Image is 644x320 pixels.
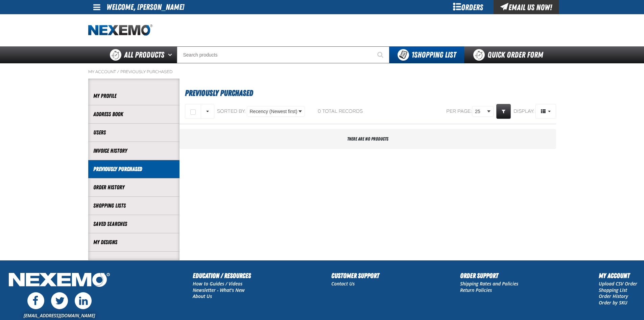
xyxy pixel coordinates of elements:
strong: 1 [411,50,414,60]
a: Contact Us [331,280,355,287]
a: Invoice History [93,147,174,155]
span: 25 [475,108,486,115]
span: There are no products [347,136,388,142]
h2: My Account [599,271,637,281]
a: Users [93,129,174,136]
a: [EMAIL_ADDRESS][DOMAIN_NAME] [24,312,95,319]
span: Sorted By: [217,108,246,114]
a: Upload CSV Order [599,280,637,287]
span: Shopping List [411,50,456,60]
a: Newsletter - What's New [193,287,245,293]
button: Rows selection options [201,104,214,119]
span: Product Grid Views Toolbar [536,104,556,119]
span: / [117,69,119,74]
a: Shipping Rates and Policies [460,280,518,287]
span: Recency (Newest first) [250,108,297,115]
span: Previously Purchased [185,88,253,98]
div: 0 total records [318,108,363,115]
a: Home [88,24,152,36]
a: My Profile [93,92,174,100]
button: Start Searching [373,46,389,63]
input: Search [177,46,389,63]
span: Per page: [446,108,472,115]
a: Previously Purchased [120,69,172,74]
h2: Education / Resources [193,271,251,281]
a: My Account [88,69,116,74]
a: How to Guides / Videos [193,280,242,287]
a: Order by SKU [599,299,627,306]
a: Address Book [93,110,174,118]
a: Expand or Collapse Grid Filters [496,104,511,119]
span: Display: [514,108,534,114]
a: Order History [599,293,628,299]
button: Open All Products pages [166,46,177,63]
a: Saved Searches [93,220,174,228]
a: About Us [193,293,212,299]
nav: Breadcrumbs [88,69,556,74]
a: Previously Purchased [93,165,174,173]
button: You have 1 Shopping List. Open to view details [389,46,464,63]
h2: Order Support [460,271,518,281]
img: Nexemo logo [88,24,152,36]
img: Nexemo Logo [7,271,112,291]
a: Quick Order Form [464,46,556,63]
span: All Products [124,49,164,61]
a: Order History [93,184,174,191]
button: Product Grid Views Toolbar [535,104,556,119]
a: Shopping Lists [93,202,174,210]
a: My Designs [93,238,174,246]
h2: Customer Support [331,271,379,281]
a: Return Policies [460,287,492,293]
a: Shopping List [599,287,627,293]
